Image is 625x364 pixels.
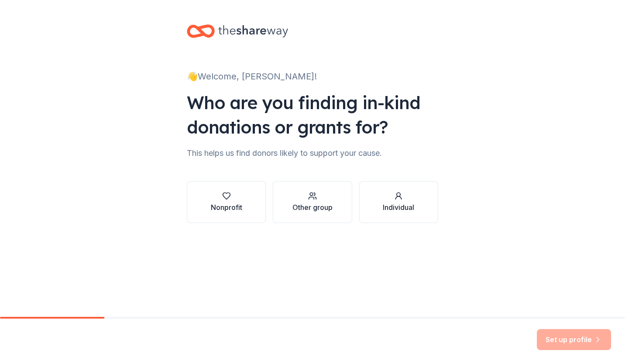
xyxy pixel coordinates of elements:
div: This helps us find donors likely to support your cause. [187,146,438,160]
div: Nonprofit [211,202,242,213]
button: Nonprofit [187,181,266,223]
div: Individual [383,202,414,213]
div: Other group [292,202,333,213]
div: 👋 Welcome, [PERSON_NAME]! [187,69,438,83]
button: Individual [359,181,438,223]
div: Who are you finding in-kind donations or grants for? [187,90,438,139]
button: Other group [273,181,352,223]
